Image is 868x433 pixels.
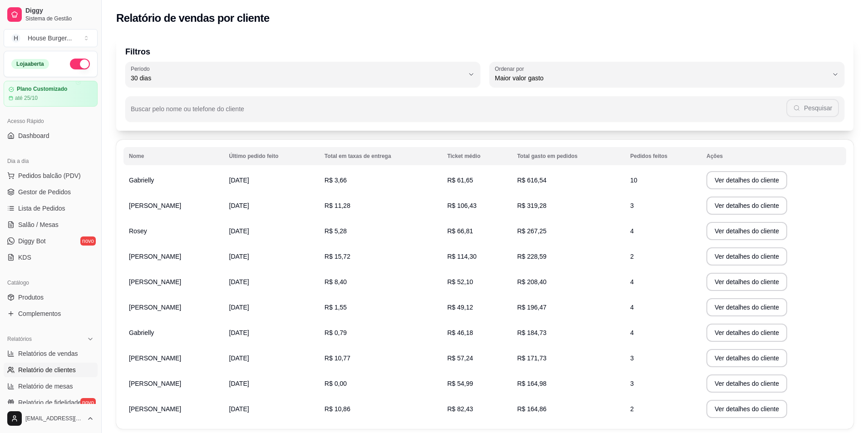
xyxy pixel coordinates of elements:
span: 2 [630,405,634,413]
span: R$ 10,77 [325,354,350,362]
span: Relatório de mesas [18,382,73,391]
span: [DATE] [229,278,249,285]
span: [PERSON_NAME] [129,278,181,285]
span: Maior valor gasto [495,74,828,83]
article: até 25/10 [15,94,38,102]
span: [DATE] [229,405,249,413]
button: Ver detalhes do cliente [706,400,787,418]
button: Ver detalhes do cliente [706,247,787,266]
span: R$ 1,55 [325,304,347,311]
article: Plano Customizado [17,86,67,93]
span: [DATE] [229,329,249,336]
div: Loja aberta [11,59,49,69]
label: Ordenar por [495,65,527,73]
span: Pedidos balcão (PDV) [18,171,81,180]
th: Pedidos feitos [625,147,701,165]
span: R$ 616,54 [517,177,547,184]
button: Ver detalhes do cliente [706,374,787,393]
span: 4 [630,304,634,311]
span: R$ 52,10 [447,278,473,285]
a: Produtos [4,290,98,305]
span: [DATE] [229,202,249,209]
span: [DATE] [229,380,249,387]
a: Plano Customizadoaté 25/10 [4,81,98,107]
span: R$ 54,99 [447,380,473,387]
span: R$ 319,28 [517,202,547,209]
span: Produtos [18,293,44,302]
span: 2 [630,253,634,260]
span: [DATE] [229,177,249,184]
span: KDS [18,253,31,262]
a: Gestor de Pedidos [4,185,98,199]
span: R$ 164,86 [517,405,547,413]
span: Lista de Pedidos [18,204,65,213]
span: R$ 228,59 [517,253,547,260]
div: Acesso Rápido [4,114,98,128]
h2: Relatório de vendas por cliente [116,11,270,25]
span: [PERSON_NAME] [129,253,181,260]
th: Nome [123,147,224,165]
div: House Burger ... [28,34,72,43]
span: Relatório de clientes [18,365,76,374]
button: Ver detalhes do cliente [706,324,787,342]
span: Diggy Bot [18,236,46,246]
div: Catálogo [4,276,98,290]
span: R$ 82,43 [447,405,473,413]
button: Ver detalhes do cliente [706,222,787,240]
th: Total em taxas de entrega [319,147,442,165]
a: Relatório de mesas [4,379,98,394]
span: R$ 57,24 [447,354,473,362]
div: Dia a dia [4,154,98,168]
span: 3 [630,354,634,362]
span: [PERSON_NAME] [129,202,181,209]
button: Ver detalhes do cliente [706,171,787,189]
span: R$ 106,43 [447,202,477,209]
span: R$ 267,25 [517,227,547,235]
span: [PERSON_NAME] [129,380,181,387]
button: Ordenar porMaior valor gasto [489,62,844,87]
span: [PERSON_NAME] [129,304,181,311]
span: R$ 114,30 [447,253,477,260]
button: Pedidos balcão (PDV) [4,168,98,183]
span: Relatórios de vendas [18,349,78,358]
span: 30 dias [131,74,464,83]
span: Salão / Mesas [18,220,59,229]
a: DiggySistema de Gestão [4,4,98,25]
a: Relatórios de vendas [4,346,98,361]
span: H [11,34,20,43]
span: Relatórios [7,335,32,343]
span: R$ 46,18 [447,329,473,336]
span: 10 [630,177,637,184]
span: R$ 10,86 [325,405,350,413]
span: Relatório de fidelidade [18,398,81,407]
span: R$ 49,12 [447,304,473,311]
span: Sistema de Gestão [25,15,94,22]
a: Salão / Mesas [4,217,98,232]
button: Período30 dias [125,62,480,87]
th: Último pedido feito [224,147,319,165]
span: 3 [630,202,634,209]
button: Alterar Status [70,59,90,69]
button: Select a team [4,29,98,47]
span: R$ 66,81 [447,227,473,235]
button: Ver detalhes do cliente [706,197,787,215]
span: [DATE] [229,253,249,260]
span: Gabrielly [129,329,154,336]
span: R$ 5,28 [325,227,347,235]
span: [DATE] [229,304,249,311]
button: Ver detalhes do cliente [706,273,787,291]
span: [DATE] [229,227,249,235]
span: Gestor de Pedidos [18,187,71,197]
span: [EMAIL_ADDRESS][DOMAIN_NAME] [25,415,83,422]
th: Ações [701,147,846,165]
span: [PERSON_NAME] [129,405,181,413]
span: R$ 184,73 [517,329,547,336]
span: R$ 196,47 [517,304,547,311]
span: Gabrielly [129,177,154,184]
th: Ticket médio [442,147,512,165]
span: 4 [630,329,634,336]
span: R$ 164,98 [517,380,547,387]
a: Lista de Pedidos [4,201,98,216]
th: Total gasto em pedidos [512,147,625,165]
span: R$ 0,00 [325,380,347,387]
